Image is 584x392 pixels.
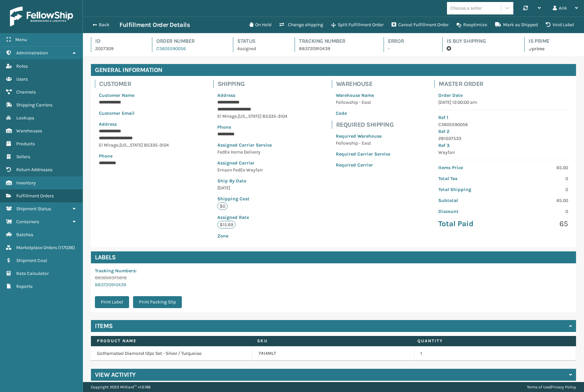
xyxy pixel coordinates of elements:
[217,202,228,210] p: $0
[507,164,568,171] p: 65.00
[507,186,568,193] p: 0
[546,22,550,27] i: VOIDLABEL
[507,219,568,229] p: 65
[16,219,39,225] span: Containers
[336,92,390,99] p: Warehouse Name
[10,7,73,27] img: logo
[95,282,126,288] a: 883720910439
[16,154,30,160] span: Sellers
[258,350,276,357] a: 7414MLT
[299,45,372,52] p: 883720910439
[438,208,499,215] p: Discount
[217,195,287,202] p: Shipping Cost
[16,180,36,186] span: Inventory
[388,45,430,52] p: -
[417,338,565,344] label: Quantity
[438,92,568,99] p: Order Date
[336,110,390,117] p: Code
[144,142,169,148] span: 85335-3104
[279,22,284,27] i: Change shipping
[217,142,287,149] p: Assigned Carrier Service
[119,21,190,29] h3: Fulfillment Order Details
[237,37,283,45] h4: Status
[527,385,550,389] a: Terms of Use
[99,92,169,99] p: Customer Name
[217,124,287,131] p: Phone
[16,141,35,147] span: Products
[507,175,568,182] p: 0
[388,37,430,45] h4: Error
[438,164,499,171] p: Items Price
[336,121,394,129] h4: Required Shipping
[438,114,568,121] p: Ref 1
[457,23,461,28] i: Reoptimize
[118,142,119,148] span: ,
[217,93,235,98] span: Address
[438,135,568,142] p: 281037533
[336,99,390,106] p: Fellowship - East
[16,128,42,134] span: Warehouses
[217,214,287,221] p: Assigned Rate
[438,219,499,229] p: Total Paid
[99,110,169,117] p: Customer Email
[388,18,453,32] button: Cancel Fulfillment Order
[217,149,287,156] p: FedEx Home Delivery
[217,221,236,229] p: $15.69
[16,245,57,250] span: Marketplace Orders
[95,371,136,379] h4: View Activity
[495,22,501,27] i: Mark as Shipped
[16,271,49,276] span: Rate Calculator
[551,385,576,389] a: Privacy Policy
[16,232,33,237] span: Batches
[58,245,75,250] span: ( 117036 )
[527,382,576,392] div: |
[16,102,52,108] span: Shipping Carriers
[542,18,578,32] button: Void Label
[217,184,287,191] p: [DATE]
[16,63,28,69] span: Roles
[438,128,568,135] p: Ref 2
[249,22,253,27] i: On Hold
[275,18,327,32] button: Change shipping
[438,186,499,193] p: Total Shipping
[529,37,576,45] h4: Is Prime
[414,346,576,361] td: 1
[95,45,140,52] p: 2027309
[16,284,33,289] span: Reports
[336,151,390,158] p: Required Carrier Service
[99,121,117,127] span: Address
[217,177,287,184] p: Ship By Date
[245,18,275,32] button: On Hold
[91,346,253,361] td: Gothamsteel Diamond 12pc Set - Silver / Turquoise
[447,37,512,45] h4: Is Buy Shipping
[336,162,390,168] p: Required Carrier
[237,45,283,52] p: Assigned
[438,149,568,156] p: Wayfair
[95,274,186,281] p: 883666375818
[95,37,140,45] h4: Id
[392,22,396,27] i: Cancel Fulfillment Order
[91,64,576,76] h4: General Information
[336,80,394,88] h4: Warehouse
[16,258,47,263] span: Shipment Cost
[218,80,291,88] h4: Shipping
[507,197,568,204] p: 65.00
[438,197,499,204] p: Subtotal
[16,89,36,95] span: Channels
[262,113,287,119] span: 85335-3104
[217,232,287,239] p: Zone
[16,50,48,56] span: Administration
[15,37,27,42] span: Menu
[99,142,118,148] span: El Mirage
[99,80,173,88] h4: Customer
[99,153,169,160] p: Phone
[217,113,237,119] span: El Mirage
[438,121,568,128] p: CS605590056
[453,18,491,32] button: Reoptimize
[438,142,568,149] p: Ref 3
[336,140,390,147] p: Fellowship - East
[450,5,482,12] div: Choose a seller
[119,142,143,148] span: [US_STATE]
[95,296,129,308] button: Print Label
[91,251,576,263] h4: Labels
